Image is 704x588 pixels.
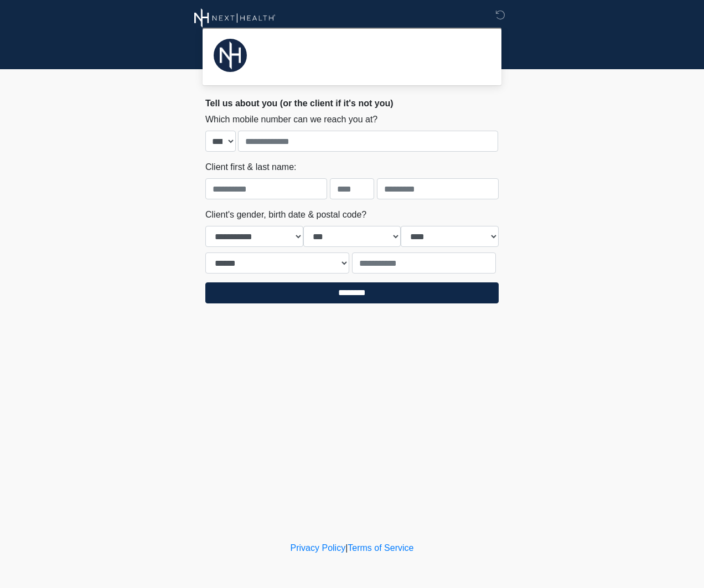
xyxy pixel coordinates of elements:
[291,543,346,553] a: Privacy Policy
[348,543,413,553] a: Terms of Service
[205,98,499,109] h2: Tell us about you (or the client if it's not you)
[205,208,366,221] label: Client's gender, birth date & postal code?
[205,113,377,126] label: Which mobile number can we reach you at?
[345,543,348,553] a: |
[194,8,276,28] img: Next Health Wellness Logo
[205,161,297,174] label: Client first & last name:
[214,39,247,72] img: Agent Avatar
